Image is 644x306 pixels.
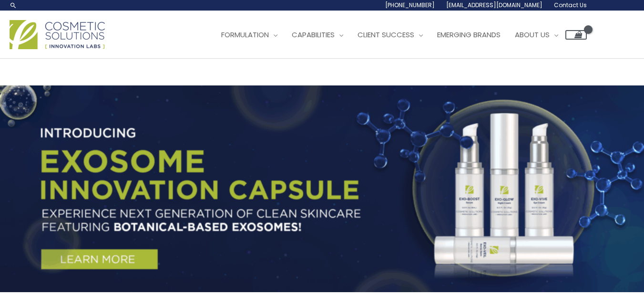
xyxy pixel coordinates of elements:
a: Client Success [350,21,430,49]
span: [EMAIL_ADDRESS][DOMAIN_NAME] [446,1,542,9]
span: [PHONE_NUMBER] [385,1,435,9]
img: Cosmetic Solutions Logo [10,20,105,49]
a: About Us [508,21,565,49]
nav: Site Navigation [207,21,587,49]
a: Search icon link [10,1,17,9]
a: View Shopping Cart, empty [565,30,587,40]
span: Contact Us [554,1,587,9]
a: Formulation [214,21,285,49]
span: About Us [515,30,550,40]
a: Capabilities [285,21,350,49]
span: Formulation [221,30,269,40]
a: Emerging Brands [430,21,508,49]
span: Emerging Brands [437,30,501,40]
span: Capabilities [292,30,335,40]
span: Client Success [358,30,414,40]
